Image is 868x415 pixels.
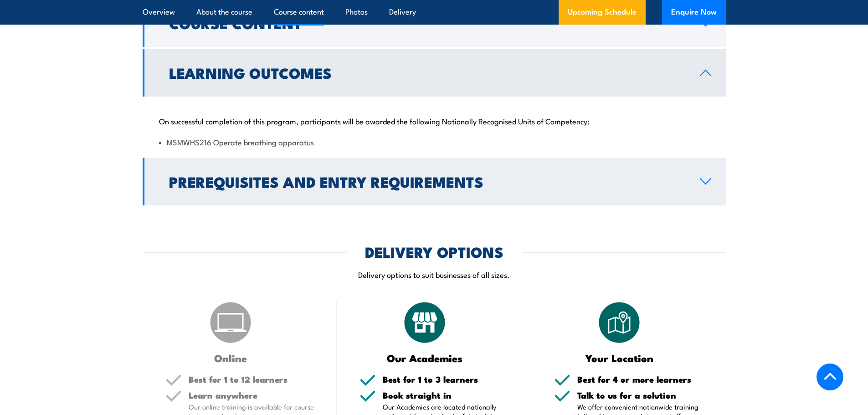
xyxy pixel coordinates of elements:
h2: Prerequisites and Entry Requirements [169,175,685,188]
h5: Talk to us for a solution [577,391,703,400]
h5: Best for 4 or more learners [577,375,703,384]
h2: Course Content [169,16,685,29]
p: Delivery options to suit businesses of all sizes. [143,269,726,280]
li: MSMWHS216 Operate breathing apparatus [159,137,709,147]
h5: Learn anywhere [189,391,314,400]
a: Prerequisites and Entry Requirements [143,158,726,205]
p: On successful completion of this program, participants will be awarded the following Nationally R... [159,116,709,125]
h2: Learning Outcomes [169,66,685,79]
a: Learning Outcomes [143,49,726,97]
h3: Our Academies [360,353,490,363]
h3: Your Location [554,353,685,363]
h5: Best for 1 to 3 learners [383,375,508,384]
h2: DELIVERY OPTIONS [365,245,503,258]
h5: Book straight in [383,391,508,400]
h5: Best for 1 to 12 learners [189,375,314,384]
h3: Online [165,353,296,363]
